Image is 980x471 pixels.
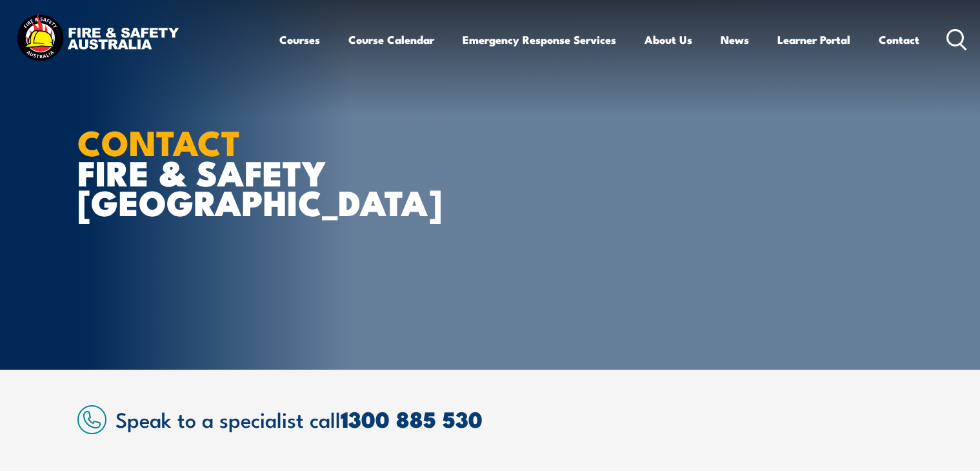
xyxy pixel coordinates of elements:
a: Contact [879,23,919,57]
h1: FIRE & SAFETY [GEOGRAPHIC_DATA] [77,126,396,217]
a: Emergency Response Services [463,23,616,57]
strong: CONTACT [77,114,241,168]
a: 1300 885 530 [341,401,483,436]
a: News [721,23,749,57]
a: Learner Portal [777,23,850,57]
h2: Speak to a specialist call [115,407,903,430]
a: Course Calendar [348,23,434,57]
a: Courses [279,23,320,57]
a: About Us [645,23,692,57]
